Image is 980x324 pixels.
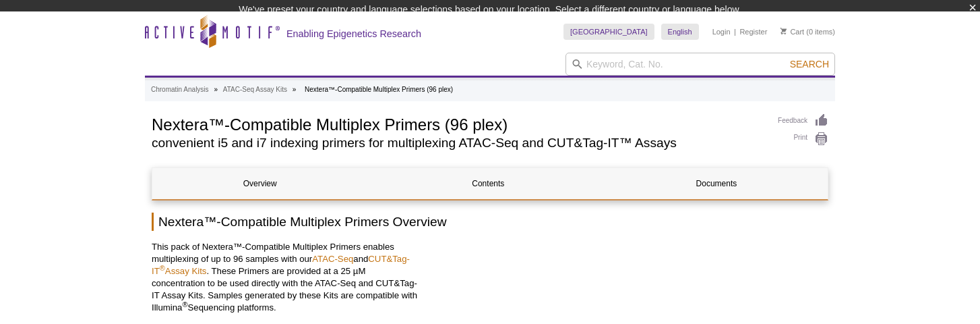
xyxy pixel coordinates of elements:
sup: ® [182,300,187,308]
li: | [734,24,736,40]
li: » [214,86,218,93]
h2: convenient i5 and i7 indexing primers for multiplexing ATAC-Seq and CUT&Tag-IT™ Assays [152,137,764,149]
a: ATAC-Seq Assay Kits [223,84,287,96]
li: » [293,86,297,93]
img: Your Cart [780,28,787,34]
a: Login [712,27,731,36]
button: Search [786,58,833,70]
a: [GEOGRAPHIC_DATA] [563,24,654,40]
li: (0 items) [780,24,835,40]
input: Keyword, Cat. No. [565,53,835,76]
a: Chromatin Analysis [151,84,209,96]
a: Cart [780,27,804,36]
a: Feedback [778,113,828,128]
a: Print [778,132,828,146]
h2: Enabling Epigenetics Research [286,28,421,40]
a: ATAC-Seq [312,254,353,264]
p: This pack of Nextera™-Compatible Multiplex Primers enables multiplexing of up to 96 samples with ... [152,241,419,314]
a: Contents [381,168,596,199]
li: Nextera™-Compatible Multiplex Primers (96 plex) [305,86,453,93]
a: Register [739,27,767,36]
a: English [661,24,699,40]
span: Search [790,59,829,70]
h2: Nextera™-Compatible Multiplex Primers Overview [152,213,828,231]
a: Documents [609,168,824,199]
h1: Nextera™-Compatible Multiplex Primers (96 plex) [152,113,764,134]
a: Overview [152,168,367,199]
sup: ® [160,264,165,272]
